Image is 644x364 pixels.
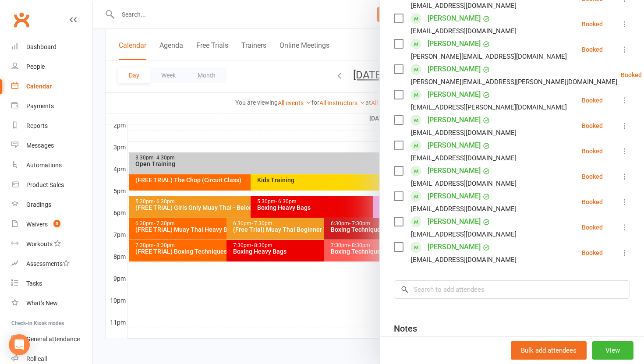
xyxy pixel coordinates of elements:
div: Workouts [26,240,53,247]
div: Tasks [26,280,42,287]
a: Reports [11,116,92,136]
div: Gradings [26,201,51,208]
div: Booked [582,250,603,256]
div: Automations [26,162,62,169]
div: Booked [582,173,603,180]
div: [EMAIL_ADDRESS][DOMAIN_NAME] [411,229,517,240]
a: Waivers 5 [11,215,92,234]
div: [PERSON_NAME][EMAIL_ADDRESS][PERSON_NAME][DOMAIN_NAME] [411,76,617,88]
div: Calendar [26,83,52,90]
div: Booked [582,199,603,205]
div: Booked [582,46,603,53]
a: Product Sales [11,175,92,195]
a: Assessments [11,254,92,274]
div: [EMAIL_ADDRESS][DOMAIN_NAME] [411,25,517,37]
a: [PERSON_NAME] [428,189,481,203]
input: Search to add attendees [394,280,630,299]
div: Messages [26,142,54,149]
a: Workouts [11,234,92,254]
a: Automations [11,155,92,175]
a: [PERSON_NAME] [428,37,481,51]
button: View [592,341,633,360]
div: Booked [621,72,642,78]
a: [PERSON_NAME] [428,62,481,76]
a: General attendance kiosk mode [11,329,92,349]
a: Payments [11,96,92,116]
div: [EMAIL_ADDRESS][PERSON_NAME][DOMAIN_NAME] [411,102,567,113]
a: Messages [11,136,92,155]
div: Dashboard [26,43,57,50]
div: Product Sales [26,181,64,188]
a: Dashboard [11,37,92,57]
div: Open Intercom Messenger [9,334,30,355]
a: [PERSON_NAME] [428,138,481,152]
div: Booked [582,148,603,154]
a: Tasks [11,274,92,293]
div: Booked [582,123,603,129]
div: [EMAIL_ADDRESS][DOMAIN_NAME] [411,178,517,189]
a: Calendar [11,77,92,96]
a: What's New [11,293,92,313]
a: [PERSON_NAME] [428,215,481,229]
div: Notes [394,322,417,335]
div: Assessments [26,260,70,267]
div: Booked [582,21,603,27]
div: Waivers [26,221,48,228]
a: [PERSON_NAME] [428,11,481,25]
div: Booked [582,224,603,230]
a: [PERSON_NAME] [428,164,481,178]
a: Clubworx [11,9,32,31]
div: [PERSON_NAME][EMAIL_ADDRESS][DOMAIN_NAME] [411,51,567,62]
div: [EMAIL_ADDRESS][DOMAIN_NAME] [411,152,517,164]
a: Gradings [11,195,92,215]
div: Reports [26,122,48,129]
div: What's New [26,300,58,307]
div: General attendance [26,336,80,343]
div: Payments [26,102,54,110]
a: [PERSON_NAME] [428,113,481,127]
span: 5 [53,220,60,227]
a: [PERSON_NAME] [428,88,481,102]
div: Booked [582,97,603,103]
div: People [26,63,45,70]
a: [PERSON_NAME] [428,240,481,254]
button: Bulk add attendees [511,341,587,360]
div: [EMAIL_ADDRESS][DOMAIN_NAME] [411,203,517,215]
div: [EMAIL_ADDRESS][DOMAIN_NAME] [411,254,517,265]
div: Roll call [26,355,47,362]
div: [EMAIL_ADDRESS][DOMAIN_NAME] [411,127,517,138]
a: People [11,57,92,77]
